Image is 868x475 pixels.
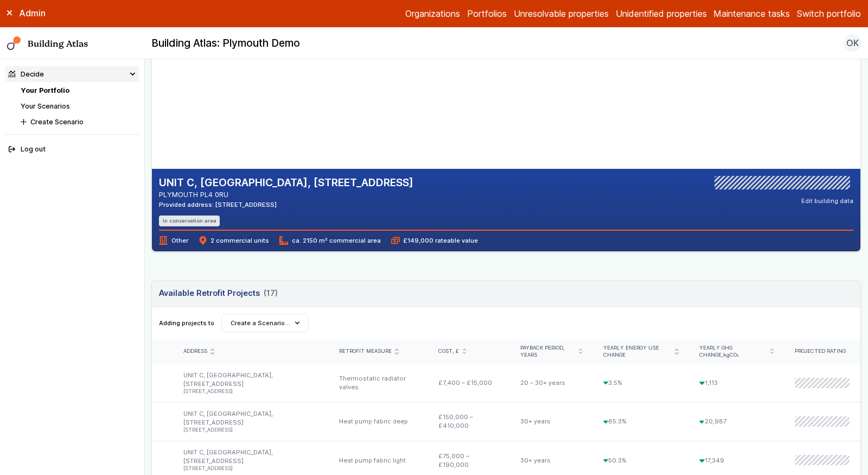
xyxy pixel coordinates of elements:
li: [STREET_ADDRESS] [183,465,318,472]
li: [STREET_ADDRESS] [183,388,318,395]
span: OK [846,36,859,49]
span: Address [183,348,207,355]
button: OK [844,34,861,52]
summary: Decide [5,66,139,82]
div: 20 – 30+ years [510,364,593,402]
div: 30+ years [510,402,593,441]
span: kgCO₂ [723,352,739,358]
span: (17) [264,287,278,299]
div: UNIT C, [GEOGRAPHIC_DATA], [STREET_ADDRESS] [173,364,329,402]
button: Log out [5,142,139,157]
span: Other [159,236,188,245]
a: Your Portfolio [21,86,69,94]
div: UNIT C, [GEOGRAPHIC_DATA], [STREET_ADDRESS] [173,402,329,441]
li: [STREET_ADDRESS] [183,427,318,434]
a: Unidentified properties [616,7,707,20]
div: 65.3% [592,402,689,441]
span: Retrofit measure [339,348,392,355]
a: Portfolios [467,7,507,20]
div: 3.5% [592,364,689,402]
a: Organizations [405,7,460,20]
a: Maintenance tasks [713,7,790,20]
div: 1,113 [689,364,784,402]
span: ca. 2150 m² commercial area [279,236,380,245]
img: main-0bbd2752.svg [7,36,21,50]
div: Projected rating [795,348,850,355]
a: Your Scenarios [21,102,70,110]
address: PLYMOUTH PL4 0RU [159,189,413,200]
span: £149,000 rateable value [391,236,478,245]
button: Edit building data [801,197,853,205]
div: £7,400 – £15,000 [428,364,509,402]
div: Heat pump fabric deep [329,402,429,441]
div: Thermostatic radiator valves [329,364,429,402]
span: Cost, £ [438,348,459,355]
h2: Building Atlas: Plymouth Demo [151,36,300,50]
span: Yearly energy use change [603,345,672,359]
div: Decide [9,69,44,79]
h2: UNIT C, [GEOGRAPHIC_DATA], [STREET_ADDRESS] [159,176,413,190]
button: Switch portfolio [797,7,861,20]
a: Unresolvable properties [514,7,609,20]
span: Payback period, years [520,345,576,359]
span: Adding projects to [159,319,214,327]
span: Yearly GHG change, [699,345,767,359]
button: Create Scenario [17,114,139,130]
span: 2 commercial units [199,236,269,245]
button: Create a Scenario… [221,314,309,332]
div: £150,000 – £410,000 [428,402,509,441]
li: In conservation area [159,216,220,226]
div: 20,987 [689,402,784,441]
div: Provided address: [STREET_ADDRESS] [159,200,413,209]
h3: Available Retrofit Projects [159,287,277,299]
